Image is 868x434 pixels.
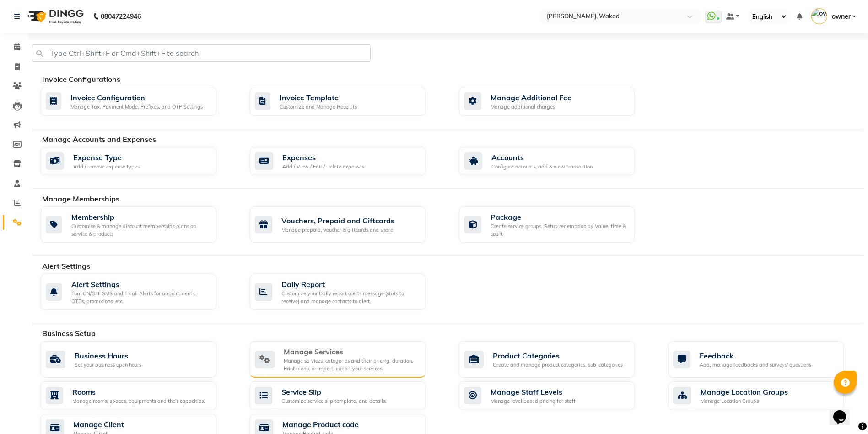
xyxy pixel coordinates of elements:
[491,103,571,111] div: Manage additional charges
[101,4,141,29] b: 08047224946
[700,350,811,361] div: Feedback
[41,87,236,116] a: Invoice ConfigurationManage Tax, Payment Mode, Prefixes, and OTP Settings
[701,397,788,405] div: Manage Location Groups
[282,163,364,171] div: Add / View / Edit / Delete expenses
[41,341,236,378] a: Business HoursSet your business open hours
[281,397,387,405] div: Customize service slip template, and details.
[491,92,571,103] div: Manage Additional Fee
[73,152,140,163] div: Expense Type
[282,152,364,163] div: Expenses
[71,222,209,238] div: Customise & manage discount memberships plans on service & products
[250,87,445,116] a: Invoice TemplateCustomize and Manage Receipts
[73,419,124,430] div: Manage Client
[281,290,418,305] div: Customize your Daily report alerts message (stats to receive) and manage contacts to alert.
[23,4,86,29] img: logo
[41,147,236,176] a: Expense TypeAdd / remove expense types
[72,397,205,405] div: Manage rooms, spaces, equipments and their capacities.
[832,12,851,22] span: owner
[250,206,445,243] a: Vouchers, Prepaid and GiftcardsManage prepaid, voucher & giftcards and share
[250,381,445,410] a: Service SlipCustomize service slip template, and details.
[70,103,203,111] div: Manage Tax, Payment Mode, Prefixes, and OTP Settings
[491,212,627,222] div: Package
[41,381,236,410] a: RoomsManage rooms, spaces, equipments and their capacities.
[700,361,811,369] div: Add, manage feedbacks and surveys' questions
[280,103,357,111] div: Customize and Manage Receipts
[811,8,827,24] img: owner
[281,279,418,290] div: Daily Report
[281,226,394,234] div: Manage prepaid, voucher & giftcards and share
[72,386,205,397] div: Rooms
[250,274,445,310] a: Daily ReportCustomize your Daily report alerts message (stats to receive) and manage contacts to ...
[668,381,863,410] a: Manage Location GroupsManage Location Groups
[281,215,394,226] div: Vouchers, Prepaid and Giftcards
[71,279,209,290] div: Alert Settings
[459,341,654,378] a: Product CategoriesCreate and manage product categories, sub-categories
[459,381,654,410] a: Manage Staff LevelsManage level based pricing for staff
[491,386,576,397] div: Manage Staff Levels
[281,386,387,397] div: Service Slip
[493,350,623,361] div: Product Categories
[75,350,141,361] div: Business Hours
[280,92,357,103] div: Invoice Template
[284,357,418,372] div: Manage services, categories and their pricing, duration. Print menu, or import, export your servi...
[491,152,593,163] div: Accounts
[701,386,788,397] div: Manage Location Groups
[75,361,141,369] div: Set your business open hours
[491,163,593,171] div: Configure accounts, add & view transaction
[459,147,654,176] a: AccountsConfigure accounts, add & view transaction
[41,274,236,310] a: Alert SettingsTurn ON/OFF SMS and Email Alerts for appointments, OTPs, promotions, etc.
[668,341,863,378] a: FeedbackAdd, manage feedbacks and surveys' questions
[41,206,236,243] a: MembershipCustomise & manage discount memberships plans on service & products
[71,290,209,305] div: Turn ON/OFF SMS and Email Alerts for appointments, OTPs, promotions, etc.
[32,44,371,62] input: Type Ctrl+Shift+F or Cmd+Shift+F to search
[459,206,654,243] a: PackageCreate service groups, Setup redemption by Value, time & count
[70,92,203,103] div: Invoice Configuration
[830,397,859,425] iframe: chat widget
[250,341,445,378] a: Manage ServicesManage services, categories and their pricing, duration. Print menu, or import, ex...
[250,147,445,176] a: ExpensesAdd / View / Edit / Delete expenses
[493,361,623,369] div: Create and manage product categories, sub-categories
[491,397,576,405] div: Manage level based pricing for staff
[491,222,627,238] div: Create service groups, Setup redemption by Value, time & count
[284,346,418,357] div: Manage Services
[282,419,359,430] div: Manage Product code
[459,87,654,116] a: Manage Additional FeeManage additional charges
[71,212,209,222] div: Membership
[73,163,140,171] div: Add / remove expense types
